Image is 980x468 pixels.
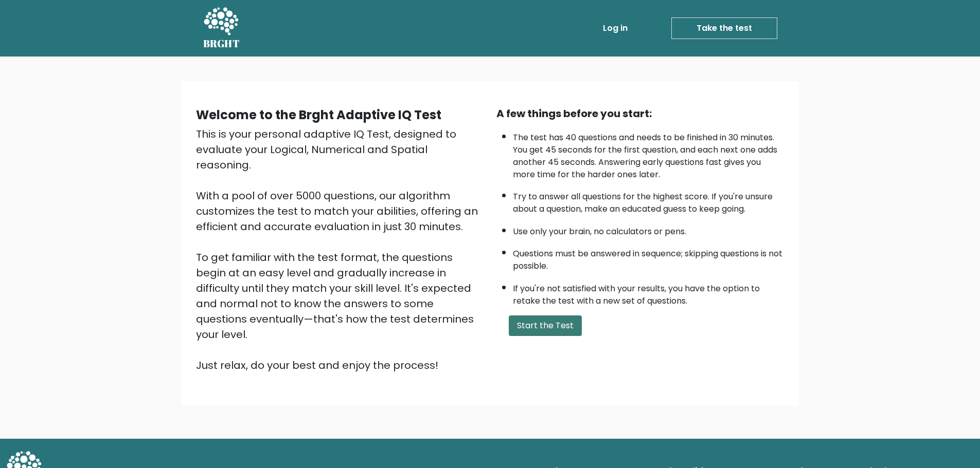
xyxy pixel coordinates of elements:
[513,185,785,215] li: Try to answer all questions for the highest score. If you're unsure about a question, make an edu...
[196,106,441,123] b: Welcome to the Brght Adaptive IQ Test
[196,126,484,373] div: This is your personal adaptive IQ Test, designed to evaluate your Logical, Numerical and Spatial ...
[513,126,785,181] li: The test has 40 questions and needs to be finished in 30 minutes. You get 45 seconds for the firs...
[203,38,240,50] h5: BRGHT
[509,315,582,336] button: Start the Test
[671,17,777,39] a: Take the test
[513,277,785,307] li: If you're not satisfied with your results, you have the option to retake the test with a new set ...
[513,242,785,272] li: Questions must be answered in sequence; skipping questions is not possible.
[513,220,785,238] li: Use only your brain, no calculators or pens.
[496,106,785,121] div: A few things before you start:
[203,4,240,52] a: BRGHT
[599,18,632,39] a: Log in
